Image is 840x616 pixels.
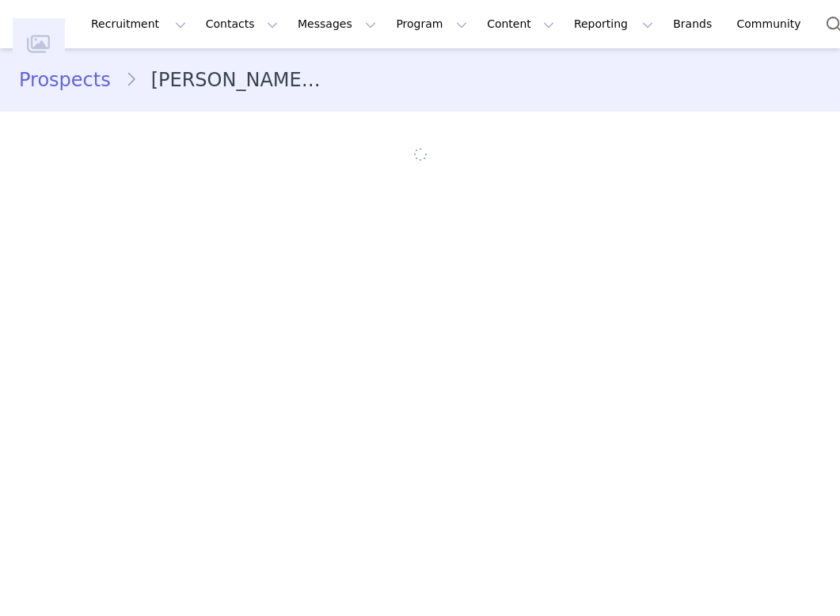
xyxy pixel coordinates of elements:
[477,6,564,42] button: Content
[728,6,818,42] a: Community
[288,6,386,42] button: Messages
[663,6,726,42] a: Brands
[196,6,287,42] button: Contacts
[386,6,477,42] button: Program
[564,6,663,42] button: Reporting
[19,66,125,94] a: Prospects
[82,6,196,42] button: Recruitment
